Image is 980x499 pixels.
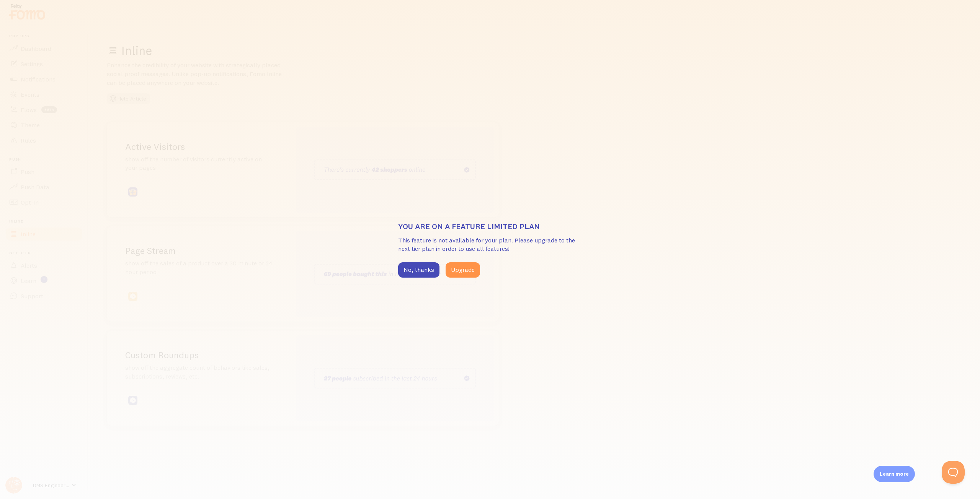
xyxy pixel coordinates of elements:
[874,466,915,482] div: Learn more
[398,236,582,254] p: This feature is not available for your plan. Please upgrade to the next tier plan in order to use...
[446,262,480,278] button: Upgrade
[398,221,582,231] h3: You are on a feature limited plan
[398,262,439,278] button: No, thanks
[942,461,965,484] iframe: Help Scout Beacon - Open
[880,470,909,478] p: Learn more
